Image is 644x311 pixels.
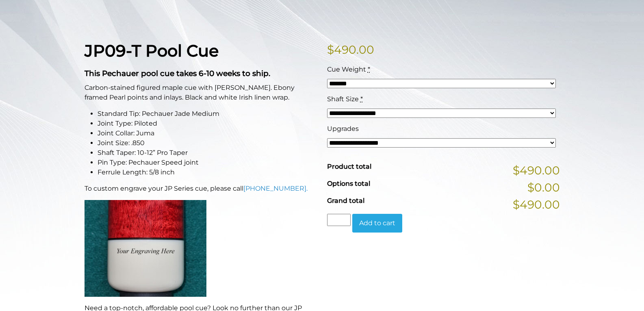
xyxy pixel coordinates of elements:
[327,43,334,57] span: $
[98,119,317,128] li: Joint Type: Piloted
[327,95,359,103] span: Shaft Size
[85,184,317,194] p: To custom engrave your JP Series cue, please call
[98,109,317,119] li: Standard Tip: Pechauer Jade Medium
[327,65,366,73] span: Cue Weight
[85,200,206,297] img: An image of a cue butt with the words "YOUR ENGRAVING HERE".
[98,148,317,158] li: Shaft Taper: 10-12” Pro Taper
[85,41,219,61] strong: JP09-T Pool Cue
[85,69,270,78] strong: This Pechauer pool cue takes 6-10 weeks to ship.
[327,43,374,57] bdi: 490.00
[98,138,317,148] li: Joint Size: .850
[98,167,317,177] li: Ferrule Length: 5/8 inch
[243,185,308,192] a: [PHONE_NUMBER].
[327,214,351,226] input: Product quantity
[513,162,560,179] span: $490.00
[98,158,317,167] li: Pin Type: Pechauer Speed joint
[327,125,359,133] span: Upgrades
[327,163,371,170] span: Product total
[527,179,560,196] span: $0.00
[327,180,370,187] span: Options total
[513,196,560,213] span: $490.00
[85,83,317,102] p: Carbon-stained figured maple cue with [PERSON_NAME]. Ebony framed Pearl points and inlays. Black ...
[352,214,402,233] button: Add to cart
[98,128,317,138] li: Joint Collar: Juma
[327,197,364,204] span: Grand total
[360,95,363,103] abbr: required
[368,65,370,73] abbr: required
